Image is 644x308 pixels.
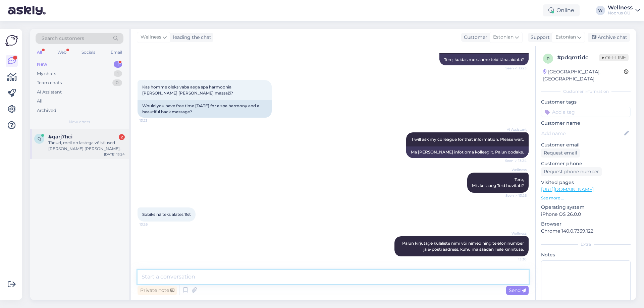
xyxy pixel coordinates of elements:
[541,179,631,186] p: Visited pages
[38,136,41,141] span: q
[37,70,56,77] div: My chats
[557,54,599,62] div: # pdqmtidc
[69,119,90,125] span: New chats
[501,231,527,236] span: Wellness
[541,130,623,137] input: Add name
[541,88,631,95] div: Customer information
[501,158,527,163] span: Seen ✓ 13:24
[541,167,602,176] div: Request phone number
[141,34,161,41] span: Wellness
[501,127,527,132] span: AI Assistant
[541,186,594,192] a: [URL][DOMAIN_NAME]
[112,79,122,86] div: 0
[48,140,125,152] div: Tänud, meil on lastega võistlused [PERSON_NAME] [PERSON_NAME] sooviks päev varem tulla [PERSON_NA...
[588,33,630,42] div: Archive chat
[547,56,550,61] span: p
[541,195,631,201] p: See more ...
[406,146,529,158] div: Ma [PERSON_NAME] infot oma kolleegilt. Palun oodake.
[142,212,191,217] span: Sobiks näiteks alates 11st
[439,54,529,65] div: Tere, kuidas me saame teid täna aidata?
[541,228,631,235] p: Chrome 140.0.7339.122
[608,5,640,16] a: WellnessNoorus OÜ
[37,61,47,68] div: New
[541,211,631,218] p: iPhone OS 26.0.0
[509,287,526,293] span: Send
[5,34,18,47] img: Askly Logo
[48,134,72,140] span: #qarj7hci
[543,68,624,82] div: [GEOGRAPHIC_DATA], [GEOGRAPHIC_DATA]
[412,137,524,142] span: I will ask my colleague for that information. Please wait.
[501,66,527,71] span: Seen ✓ 13:23
[119,134,125,140] div: 2
[104,152,125,157] div: [DATE] 13:24
[37,107,56,114] div: Archived
[402,241,525,252] span: Palun kirjutage külaliste nimi või nimed ning telefoninumber ja e-posti aadress, kuhu ma saadan T...
[56,48,68,57] div: Web
[555,34,576,41] span: Estonian
[142,84,233,96] span: Kas homme oleks vaba aega spa harmoonia [PERSON_NAME] [PERSON_NAME] massaži?
[109,48,123,57] div: Email
[37,79,62,86] div: Team chats
[114,61,122,68] div: 1
[37,89,62,96] div: AI Assistant
[80,48,97,57] div: Socials
[543,4,580,16] div: Online
[138,100,272,118] div: Would you have free time [DATE] for a spa harmony and a beautiful back massage?
[140,222,165,227] span: 13:26
[541,251,631,258] p: Notes
[114,70,122,77] div: 1
[501,193,527,198] span: Seen ✓ 13:26
[541,120,631,127] p: Customer name
[170,34,211,41] div: leading the chat
[599,54,629,61] span: Offline
[541,148,580,158] div: Request email
[541,99,631,106] p: Customer tags
[501,257,527,262] span: 13:30
[138,286,177,295] div: Private note
[541,241,631,247] div: Extra
[541,141,631,148] p: Customer email
[36,48,43,57] div: All
[493,34,514,41] span: Estonian
[42,35,84,42] span: Search customers
[541,160,631,167] p: Customer phone
[37,98,43,105] div: All
[528,34,550,41] div: Support
[501,167,527,172] span: Wellness
[140,118,165,123] span: 13:23
[608,5,633,10] div: Wellness
[608,10,633,16] div: Noorus OÜ
[596,6,605,15] div: W
[541,107,631,117] input: Add a tag
[541,221,631,228] p: Browser
[461,34,487,41] div: Customer
[541,204,631,211] p: Operating system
